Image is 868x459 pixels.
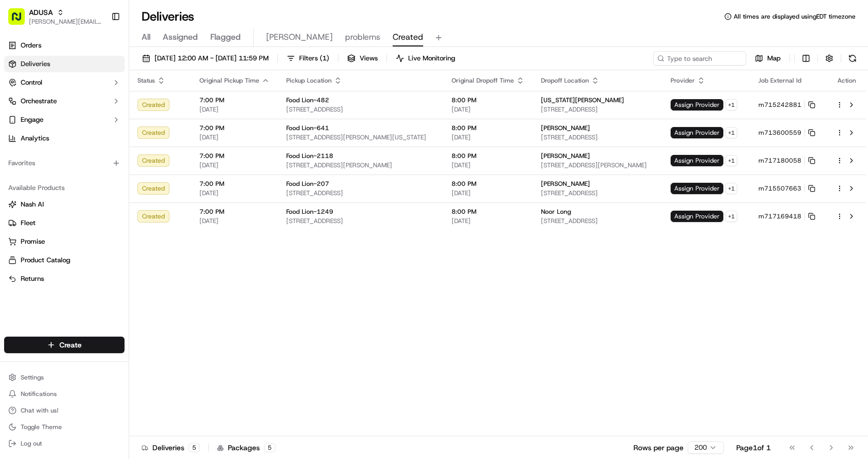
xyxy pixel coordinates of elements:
span: Views [360,54,378,63]
span: Assign Provider [671,183,723,194]
span: Chat with us! [21,406,58,415]
span: [STREET_ADDRESS] [286,105,435,114]
button: Product Catalog [4,252,125,268]
span: [STREET_ADDRESS] [541,217,654,225]
span: Orders [21,41,41,50]
button: Views [343,51,382,66]
button: +1 [725,127,737,138]
button: Engage [4,112,125,128]
span: m715507663 [758,184,801,193]
span: 8:00 PM [452,152,524,160]
span: [DATE] [199,217,270,225]
span: Pickup Location [286,76,332,85]
span: Food Lion-1249 [286,208,333,216]
span: Filters [299,54,329,63]
span: ( 1 ) [320,54,329,63]
button: [PERSON_NAME][EMAIL_ADDRESS][PERSON_NAME][DOMAIN_NAME] [29,18,103,26]
span: Noor Long [541,208,571,216]
span: Fleet [21,218,36,228]
div: 5 [189,443,200,452]
span: 8:00 PM [452,96,524,104]
span: Log out [21,439,42,448]
span: 7:00 PM [199,152,270,160]
button: Nash AI [4,196,125,213]
a: Product Catalog [8,256,120,265]
button: Log out [4,436,125,451]
button: Settings [4,370,125,385]
span: Deliveries [21,59,50,69]
span: [STREET_ADDRESS] [286,189,435,197]
span: Flagged [210,31,241,43]
div: 5 [264,443,275,452]
span: Engage [21,115,43,124]
span: [PERSON_NAME] [541,180,590,188]
button: +1 [725,99,737,110]
span: Promise [21,237,45,246]
span: Live Monitoring [408,54,455,63]
button: Filters(1) [282,51,334,66]
span: [DATE] [452,105,524,114]
span: Returns [21,274,44,283]
span: [STREET_ADDRESS][PERSON_NAME] [541,161,654,169]
span: [DATE] [199,105,270,114]
button: ADUSA[PERSON_NAME][EMAIL_ADDRESS][PERSON_NAME][DOMAIN_NAME] [4,4,107,29]
a: Orders [4,37,125,54]
span: ADUSA [29,7,53,18]
span: Assign Provider [671,155,723,166]
span: [PERSON_NAME] [541,124,590,132]
span: [STREET_ADDRESS] [541,133,654,141]
button: Toggle Theme [4,420,125,434]
span: Notifications [21,390,57,398]
span: [PERSON_NAME] [266,31,333,43]
div: Favorites [4,155,125,171]
div: Page 1 of 1 [736,442,771,453]
span: Map [767,54,781,63]
span: [DATE] [199,189,270,197]
span: 7:00 PM [199,180,270,188]
input: Type to search [653,51,746,66]
span: [STREET_ADDRESS] [541,105,654,114]
span: Created [393,31,423,43]
span: m717180058 [758,156,801,165]
button: m717180058 [758,156,815,165]
button: Live Monitoring [391,51,460,66]
button: +1 [725,211,737,222]
span: [STREET_ADDRESS][PERSON_NAME][US_STATE] [286,133,435,141]
span: [DATE] [199,133,270,141]
span: Original Dropoff Time [452,76,514,85]
span: [STREET_ADDRESS] [541,189,654,197]
button: [DATE] 12:00 AM - [DATE] 11:59 PM [137,51,273,66]
span: m717169418 [758,212,801,220]
a: Fleet [8,218,120,228]
h1: Deliveries [142,8,194,25]
button: Refresh [845,51,860,66]
p: Rows per page [633,442,684,453]
span: [STREET_ADDRESS] [286,217,435,225]
span: All times are displayed using EDT timezone [734,12,856,21]
button: Fleet [4,215,125,231]
span: Dropoff Location [541,76,589,85]
span: 7:00 PM [199,96,270,104]
span: [PERSON_NAME] [541,152,590,160]
a: Promise [8,237,120,246]
span: Assign Provider [671,211,723,222]
button: Create [4,337,125,353]
span: [DATE] 12:00 AM - [DATE] 11:59 PM [154,54,269,63]
div: Packages [217,442,275,453]
span: Original Pickup Time [199,76,259,85]
span: [US_STATE][PERSON_NAME] [541,96,624,104]
span: Orchestrate [21,97,57,106]
span: 7:00 PM [199,124,270,132]
span: Create [59,340,82,350]
span: Food Lion-2118 [286,152,333,160]
span: [DATE] [199,161,270,169]
span: problems [345,31,380,43]
span: Food Lion-482 [286,96,329,104]
span: Toggle Theme [21,423,62,431]
span: Nash AI [21,200,44,209]
button: Chat with us! [4,403,125,418]
button: Control [4,74,125,91]
span: m715242881 [758,101,801,109]
div: Action [836,76,858,85]
button: m717169418 [758,212,815,220]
